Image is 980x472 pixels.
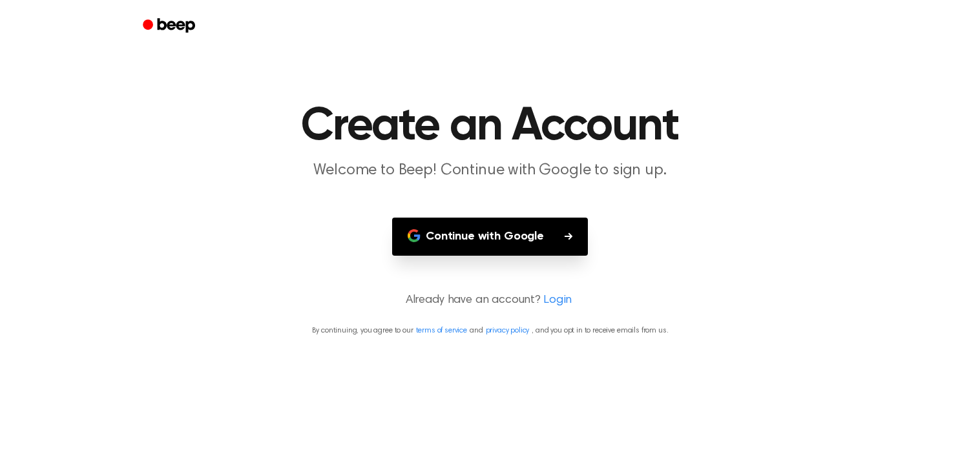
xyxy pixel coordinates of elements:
[16,292,964,309] p: Already have an account?
[392,218,588,256] button: Continue with Google
[543,292,572,309] a: Login
[134,14,207,39] a: Beep
[242,160,738,181] p: Welcome to Beep! Continue with Google to sign up.
[486,327,530,334] a: privacy policy
[416,327,467,334] a: terms of service
[16,325,964,336] p: By continuing, you agree to our and , and you opt in to receive emails from us.
[160,103,821,150] h1: Create an Account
